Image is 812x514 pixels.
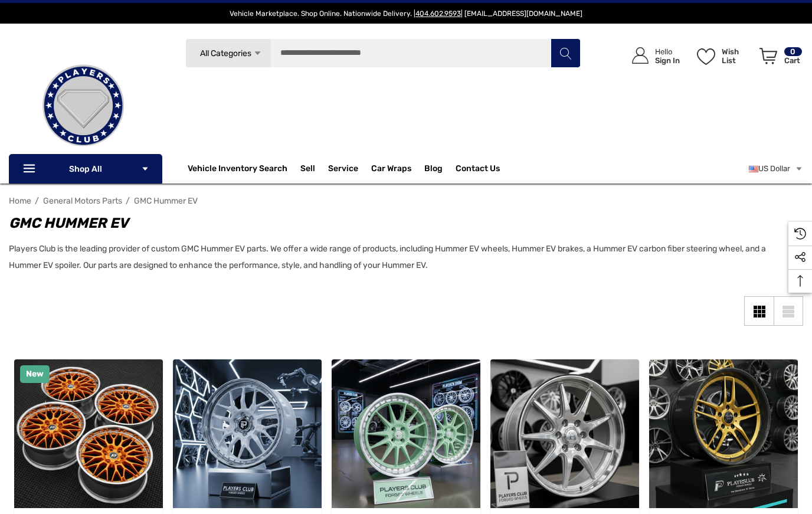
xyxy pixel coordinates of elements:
[794,251,806,263] svg: Social Media
[9,154,162,184] p: Shop All
[300,157,328,181] a: Sell
[300,163,315,176] span: Sell
[692,35,754,76] a: Wish List Wish List
[490,359,639,508] a: Players Club 9 Straight Monoblock Wheels,Price range from $4,500.00 to $7,500.00
[24,47,142,165] img: Players Club | Cars For Sale
[551,38,580,68] button: Search
[784,47,802,56] p: 0
[173,359,322,508] img: Louis Vuitton Players Club 5W 2-Piece Wheels
[759,48,777,64] svg: Review Your Cart
[744,296,774,326] a: Grid View
[185,38,271,68] a: All Categories Icon Arrow Down Icon Arrow Up
[655,47,680,56] p: Hello
[188,163,287,176] a: Vehicle Inventory Search
[655,56,680,65] p: Sign In
[9,241,791,274] p: Players Club is the leading provider of custom GMC Hummer EV parts. We offer a wide range of prod...
[649,359,798,508] a: Players Club Carbon Fiber 5 Shot Wheels,Price range from $14,000.00 to $22,000.00
[332,359,480,508] a: Players Club 12 Straight 2-Piece Wheels,Price range from $4,500.00 to $7,500.00
[649,359,798,508] img: Players Club Carbon Fiber 5 Shot Wheels
[424,163,443,176] a: Blog
[173,359,322,508] a: Players Club 5W 2-Piece Wheels,Price range from $4,500.00 to $7,500.00
[26,369,44,379] span: New
[371,157,424,181] a: Car Wraps
[9,212,791,234] h1: GMC Hummer EV
[754,35,803,81] a: Cart with 0 items
[9,196,31,206] a: Home
[784,56,802,65] p: Cart
[328,163,358,176] a: Service
[43,196,122,206] a: General Motors Parts
[788,275,812,287] svg: Top
[22,162,40,176] svg: Icon Line
[199,48,251,58] span: All Categories
[632,47,649,64] svg: Icon User Account
[456,163,500,176] a: Contact Us
[697,48,715,65] svg: Wish List
[722,47,753,65] p: Wish List
[9,191,803,211] nav: Breadcrumb
[141,165,149,173] svg: Icon Arrow Down
[332,359,480,508] img: Players Club 12 Straight 2-Piece Wheels
[774,296,803,326] a: List View
[415,9,461,18] a: 404.602.9593
[618,35,686,76] a: Sign in
[14,359,163,508] a: Players Club 14Y Straight 2-Piece Wheels,Price range from $4,500.00 to $7,500.00
[230,9,582,18] span: Vehicle Marketplace. Shop Online. Nationwide Delivery. | | [EMAIL_ADDRESS][DOMAIN_NAME]
[253,49,262,58] svg: Icon Arrow Down
[14,359,163,508] img: Players Club 14Y Straight 2-Piece Wheels
[794,228,806,240] svg: Recently Viewed
[371,163,411,176] span: Car Wraps
[490,359,639,508] img: Players Club 9 Straight Monoblock Wheels
[134,196,198,206] a: GMC Hummer EV
[749,157,803,181] a: USD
